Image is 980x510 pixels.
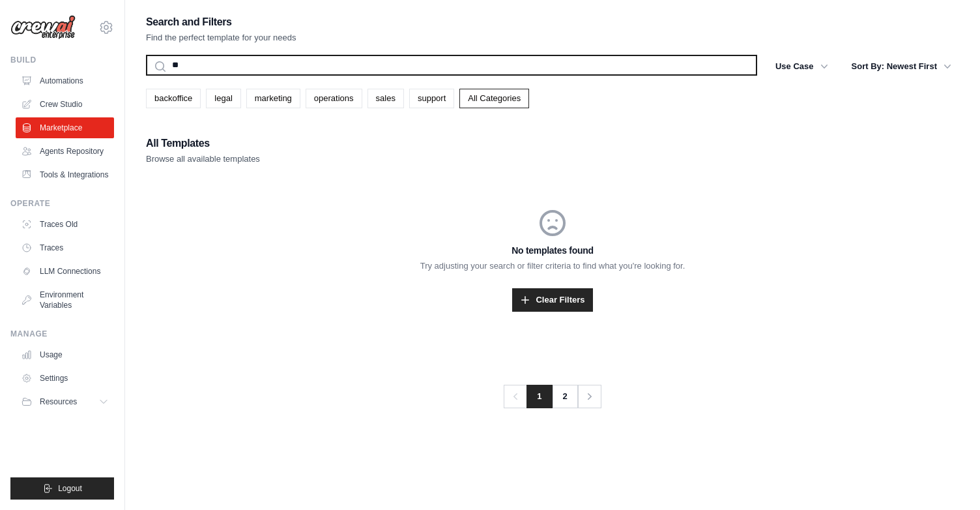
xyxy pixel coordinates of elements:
[40,397,77,407] span: Resources
[10,477,114,500] button: Logout
[246,89,300,108] a: marketing
[146,31,296,44] p: Find the perfect template for your needs
[16,237,114,258] a: Traces
[16,261,114,282] a: LLM Connections
[16,214,114,235] a: Traces Old
[16,344,114,365] a: Usage
[58,483,82,494] span: Logout
[16,117,114,138] a: Marketplace
[16,94,114,115] a: Crew Studio
[10,55,114,65] div: Build
[146,13,296,31] h2: Search and Filters
[10,15,76,40] img: Logo
[459,89,529,108] a: All Categories
[146,260,959,273] p: Try adjusting your search or filter criteria to find what you're looking for.
[146,89,201,108] a: backoffice
[16,391,114,412] button: Resources
[526,385,552,408] span: 1
[146,153,260,166] p: Browse all available templates
[206,89,240,108] a: legal
[146,244,959,257] h3: No templates found
[16,368,114,389] a: Settings
[10,329,114,339] div: Manage
[16,141,114,162] a: Agents Repository
[512,288,592,312] a: Clear Filters
[504,385,601,408] nav: Pagination
[367,89,404,108] a: sales
[844,55,959,78] button: Sort By: Newest First
[768,55,836,78] button: Use Case
[552,385,578,408] a: 2
[16,70,114,91] a: Automations
[10,198,114,209] div: Operate
[146,134,260,153] h2: All Templates
[16,164,114,185] a: Tools & Integrations
[16,284,114,316] a: Environment Variables
[409,89,454,108] a: support
[306,89,362,108] a: operations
